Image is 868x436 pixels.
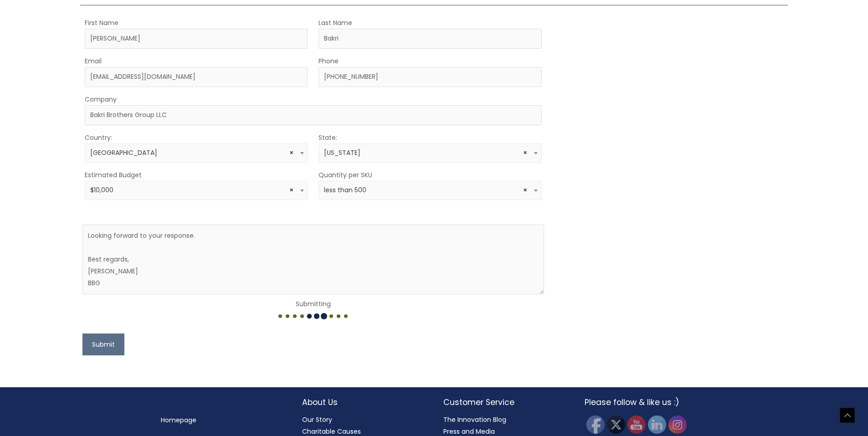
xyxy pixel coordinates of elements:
label: State: [318,132,337,144]
label: Email [85,55,102,67]
a: Homepage [161,415,196,425]
input: Company Name [85,105,541,125]
label: Estimated Budget [85,169,142,181]
input: Last Name [318,29,541,49]
span: less than 500 [318,181,541,200]
label: Country: [85,132,112,144]
span: Remove all items [523,149,527,157]
label: First Name [85,17,118,29]
a: The Innovation Blog [443,415,506,424]
input: First Name [85,29,308,49]
center: Submitting [82,298,544,322]
a: Our Story [302,415,332,424]
img: dotted-loader.gif [277,312,349,321]
span: Texas [318,144,541,163]
input: Enter Your Email [85,67,308,87]
h2: About Us [302,396,425,408]
label: Phone [318,55,339,67]
span: United States [90,149,303,157]
img: Facebook [586,415,605,434]
span: Remove all items [523,186,527,195]
span: Remove all items [289,149,293,157]
span: Texas [324,149,536,157]
label: Last Name [318,17,352,29]
span: $10,000 [90,186,303,195]
button: Submit [82,333,124,355]
nav: Menu [161,414,284,426]
input: Enter Your Phone Number [318,67,541,87]
label: Company [85,93,117,105]
a: Press and Media [443,427,495,436]
span: Remove all items [289,186,293,195]
h2: Customer Service [443,396,566,408]
img: Twitter [607,415,625,434]
label: Quantity per SKU [318,169,372,181]
h2: Please follow & like us :) [585,396,708,408]
span: $10,000 [85,181,308,200]
a: Charitable Causes [302,427,361,436]
span: United States [85,144,308,163]
span: less than 500 [324,186,536,195]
